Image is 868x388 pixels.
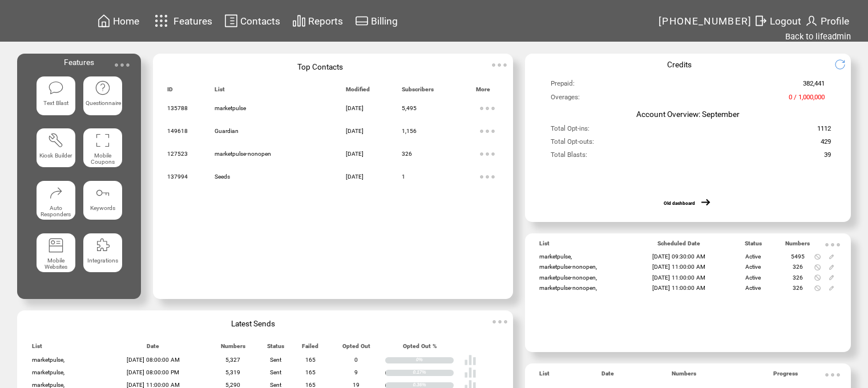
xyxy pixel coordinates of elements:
[346,128,364,134] span: [DATE]
[814,285,821,292] img: notallowed.svg
[539,253,572,260] span: marketpulse,
[354,369,358,375] span: 9
[224,14,238,28] img: contacts.svg
[95,12,141,30] a: Home
[464,354,477,366] img: poll%20-%20white.svg
[664,200,695,206] a: Old dashboard
[95,132,111,148] img: coupons.svg
[147,343,159,354] span: Date
[403,343,437,354] span: Opted Out %
[127,357,180,363] span: [DATE] 08:00:00 AM
[821,138,831,151] span: 429
[402,151,412,157] span: 326
[95,237,111,253] img: integrations.svg
[476,143,499,165] img: ellypsis.svg
[803,12,851,30] a: Profile
[43,100,68,106] span: Text Blast
[305,357,316,363] span: 165
[225,369,240,375] span: 5,319
[32,343,42,354] span: List
[48,132,64,148] img: tool%201.svg
[539,264,597,270] span: marketpulse-nonopen,
[413,382,454,388] div: 0.36%
[127,382,180,388] span: [DATE] 11:00:00 AM
[354,357,358,363] span: 0
[215,86,225,98] span: List
[659,15,752,27] span: [PHONE_NUMBER]
[83,128,122,173] a: Mobile Coupons
[48,80,64,96] img: text-blast.svg
[167,151,188,157] span: 127523
[551,79,575,92] span: Prepaid:
[488,310,511,333] img: ellypsis.svg
[95,80,111,96] img: questionnaire.svg
[48,185,64,201] img: auto-responders.svg
[231,319,275,328] span: Latest Sends
[416,357,454,363] div: 0%
[657,240,700,252] span: Scheduled Date
[551,151,587,164] span: Total Blasts:
[745,285,761,291] span: Active
[476,97,499,120] img: ellypsis.svg
[151,11,171,30] img: features.svg
[793,274,803,281] span: 326
[652,253,705,260] span: [DATE] 09:30:00 AM
[305,382,316,388] span: 165
[834,59,854,70] img: refresh.png
[539,370,550,382] span: List
[32,382,64,388] span: marketpulse,
[215,151,271,157] span: marketpulse-nonopen
[83,233,122,278] a: Integrations
[346,173,364,180] span: [DATE]
[221,343,245,354] span: Numbers
[745,253,761,260] span: Active
[371,15,398,27] span: Billing
[476,86,490,98] span: More
[95,185,111,201] img: keywords.svg
[745,274,761,281] span: Active
[167,128,188,134] span: 149618
[346,151,364,157] span: [DATE]
[539,240,550,252] span: List
[37,181,75,225] a: Auto Responders
[86,100,121,106] span: Questionnaire
[652,264,705,270] span: [DATE] 11:00:00 AM
[652,285,705,291] span: [DATE] 11:00:00 AM
[402,128,417,134] span: 1,156
[270,357,281,363] span: Sent
[476,120,499,143] img: ellypsis.svg
[551,124,590,138] span: Total Opt-ins:
[821,363,844,386] img: ellypsis.svg
[41,205,71,217] span: Auto Responders
[111,54,134,76] img: ellypsis.svg
[413,370,454,375] div: 0.17%
[173,15,212,27] span: Features
[476,165,499,188] img: ellypsis.svg
[745,264,761,270] span: Active
[464,366,477,379] img: poll%20-%20white.svg
[821,15,849,27] span: Profile
[297,62,343,71] span: Top Contacts
[302,343,318,354] span: Failed
[785,31,851,42] a: Back to lifeadmin
[346,105,364,111] span: [DATE]
[829,285,835,292] img: edit.svg
[83,181,122,225] a: Keywords
[150,10,214,32] a: Features
[83,76,122,121] a: Questionnaire
[829,264,835,270] img: edit.svg
[829,274,835,281] img: edit.svg
[39,152,72,159] span: Kiosk Builder
[270,369,281,375] span: Sent
[770,15,801,27] span: Logout
[551,93,580,106] span: Overages:
[342,343,370,354] span: Opted Out
[37,128,75,173] a: Kiosk Builder
[292,14,306,28] img: chart.svg
[45,257,67,270] span: Mobile Websites
[64,58,94,67] span: Features
[793,285,803,291] span: 326
[223,12,282,30] a: Contacts
[672,370,696,382] span: Numbers
[215,173,230,180] span: Seeds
